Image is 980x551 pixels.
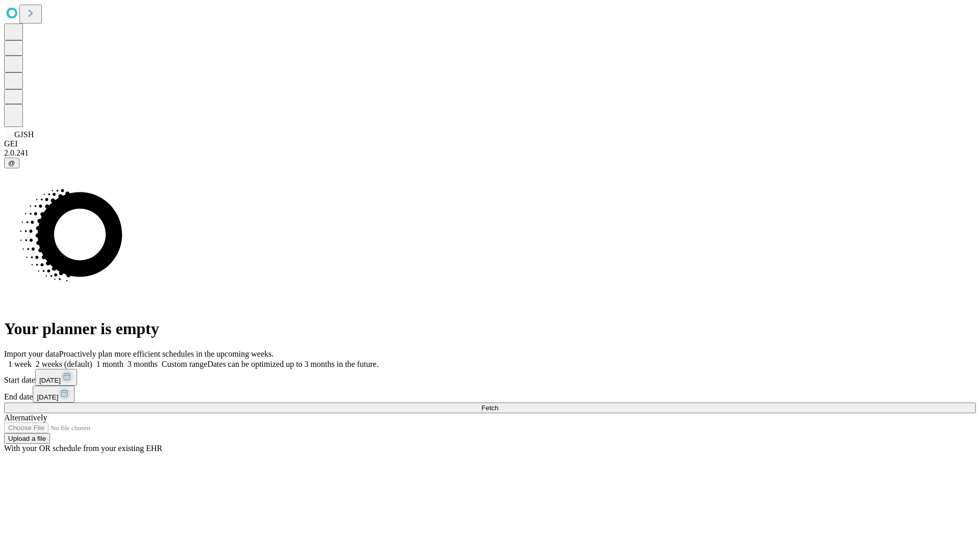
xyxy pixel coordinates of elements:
button: [DATE] [33,386,75,403]
span: Alternatively [4,413,47,422]
span: 1 week [8,360,32,368]
span: With your OR schedule from your existing EHR [4,444,162,453]
button: Upload a file [4,433,50,444]
div: GEI [4,139,976,148]
span: Custom range [162,360,207,368]
button: Fetch [4,403,976,413]
span: Fetch [481,404,498,412]
h1: Your planner is empty [4,319,976,338]
span: Import your data [4,349,59,358]
span: GJSH [14,130,34,139]
span: Dates can be optimized up to 3 months in the future. [207,360,378,368]
button: @ [4,158,19,168]
span: @ [8,159,15,167]
span: [DATE] [39,377,61,384]
div: End date [4,386,976,403]
div: Start date [4,369,976,386]
span: Proactively plan more efficient schedules in the upcoming weeks. [59,349,274,358]
span: 3 months [128,360,158,368]
button: [DATE] [35,369,77,386]
span: 2 weeks (default) [36,360,92,368]
span: [DATE] [37,393,58,401]
div: 2.0.241 [4,148,976,158]
span: 1 month [96,360,124,368]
